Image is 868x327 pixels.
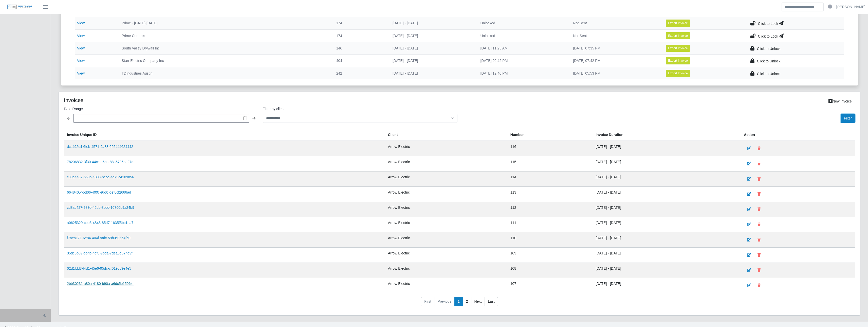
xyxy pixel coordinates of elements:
td: [DATE] 05:53 PM [569,67,662,79]
a: View [77,59,85,63]
td: [DATE] - [DATE] [593,232,741,248]
td: 174 [332,29,389,42]
button: Export Invoice [666,45,690,52]
span: Click to Unlock [757,59,781,63]
th: Client [385,129,507,141]
a: Last [485,297,498,306]
span: Click to Unlock [757,47,781,51]
td: [DATE] 02:42 PM [476,55,569,67]
a: New Invoice [825,97,855,106]
td: [DATE] - [DATE] [593,248,741,263]
td: Arrow Electric [385,263,507,278]
td: [DATE] - [DATE] [593,202,741,217]
td: Prime Controls [118,29,332,42]
a: cd8ac427-983d-45bb-8cdd-10760b9a24b9 [67,205,134,210]
td: [DATE] - [DATE] [593,171,741,187]
td: [DATE] - [DATE] [593,278,741,293]
td: [DATE] 12:40 PM [476,67,569,79]
button: Export Invoice [666,57,690,64]
td: [DATE] - [DATE] [593,217,741,232]
a: View [77,21,85,25]
td: 107 [507,278,593,293]
span: Click to Lock [758,22,778,26]
td: Arrow Electric [385,141,507,156]
td: 115 [507,156,593,171]
button: Export Invoice [666,20,690,27]
a: View [77,46,85,50]
td: 116 [507,141,593,156]
td: [DATE] - [DATE] [389,29,476,42]
td: Not Sent [569,17,662,29]
button: Filter [841,114,855,123]
td: 113 [507,187,593,202]
a: 2bb30231-a80a-4180-b90a-a6dc5e15064f [67,282,134,286]
td: [DATE] - [DATE] [389,55,476,67]
nav: pagination [64,297,855,310]
td: Arrow Electric [385,278,507,293]
th: Action [741,129,855,141]
td: [DATE] 07:35 PM [569,42,662,54]
td: Not Sent [569,29,662,42]
td: [DATE] 07:42 PM [569,55,662,67]
td: Unlocked [476,17,569,29]
td: Arrow Electric [385,217,507,232]
td: South Valley Drywall Inc [118,42,332,54]
td: 242 [332,67,389,79]
td: Arrow Electric [385,171,507,187]
td: 108 [507,263,593,278]
td: [DATE] - [DATE] [593,187,741,202]
span: Click to Unlock [757,72,781,76]
td: 112 [507,202,593,217]
a: 78206832-3f30-44cc-a6ba-88a5795ba27c [67,160,133,164]
th: Number [507,129,593,141]
td: 109 [507,248,593,263]
td: 111 [507,217,593,232]
td: 110 [507,232,593,248]
h4: Invoices [64,97,389,103]
td: [DATE] - [DATE] [389,42,476,54]
a: c99a4402-569b-4808-bcce-4d79c4109856 [67,175,134,179]
td: 174 [332,17,389,29]
span: Click to Lock [758,34,778,38]
td: Prime - [DATE]-[DATE] [118,17,332,29]
td: [DATE] - [DATE] [593,141,741,156]
td: Arrow Electric [385,232,507,248]
td: Arrow Electric [385,248,507,263]
label: Date Range [64,106,259,112]
a: 6648405f-5d06-400c-9b0c-cef6cf2666ad [67,190,131,194]
td: [DATE] - [DATE] [593,156,741,171]
td: [DATE] - [DATE] [389,17,476,29]
a: 2 [463,297,471,306]
td: Arrow Electric [385,156,507,171]
a: 02d1fdd3-f4d1-45e6-95dc-cf019dc9e4e5 [67,266,131,270]
a: a0625329-cee6-4843-85d7-1635f5bc1da7 [67,221,133,225]
td: [DATE] - [DATE] [593,263,741,278]
a: f7aea171-6e84-404f-9afc-59b0c9d54f50 [67,236,131,240]
td: [DATE] - [DATE] [389,67,476,79]
button: Export Invoice [666,32,690,39]
td: 404 [332,55,389,67]
td: Unlocked [476,29,569,42]
a: dcc492c4-6feb-4571-9a88-625444624442 [67,145,133,149]
img: SLM Logo [7,4,32,10]
a: 35dc5b59-cd4b-4df0-9bda-7dea6d674d9f [67,251,132,255]
th: Invoice Duration [593,129,741,141]
a: 1 [454,297,463,306]
a: View [77,71,85,75]
td: Arrow Electric [385,187,507,202]
td: 114 [507,171,593,187]
td: Starr Electric Company Inc [118,55,332,67]
label: Filter by client: [263,106,458,112]
td: TDIndustries Austin [118,67,332,79]
a: View [77,34,85,38]
input: Search [782,3,824,11]
a: [PERSON_NAME] [836,4,865,10]
a: Next [471,297,485,306]
td: Arrow Electric [385,202,507,217]
td: [DATE] 11:25 AM [476,42,569,54]
th: Invoice Unique ID [64,129,385,141]
button: Export Invoice [666,70,690,77]
td: 146 [332,42,389,54]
